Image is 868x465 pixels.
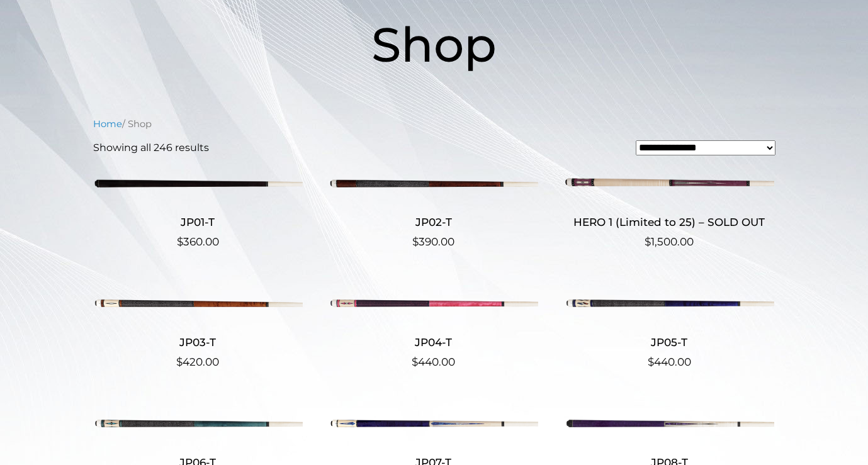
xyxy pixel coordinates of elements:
[329,406,538,440] img: JP07-T
[412,356,455,368] bdi: 440.00
[93,286,303,370] a: JP03-T $420.00
[93,165,303,200] img: JP01-T
[329,165,538,250] a: JP02-T $390.00
[412,235,419,248] span: $
[636,140,775,155] select: Shop order
[93,406,303,440] img: JP06-T
[176,356,183,368] span: $
[93,286,303,320] img: JP03-T
[93,140,209,155] p: Showing all 246 results
[329,286,538,320] img: JP04-T
[648,356,654,368] span: $
[565,165,774,200] img: HERO 1 (Limited to 25) - SOLD OUT
[645,235,694,248] bdi: 1,500.00
[565,406,774,440] img: JP08-T
[176,356,219,368] bdi: 420.00
[329,286,538,370] a: JP04-T $440.00
[565,165,774,250] a: HERO 1 (Limited to 25) – SOLD OUT $1,500.00
[565,286,774,370] a: JP05-T $440.00
[412,356,418,368] span: $
[329,165,538,200] img: JP02-T
[371,15,497,74] span: Shop
[565,330,774,354] h2: JP05-T
[645,235,651,248] span: $
[177,235,219,248] bdi: 360.00
[412,235,454,248] bdi: 390.00
[329,211,538,234] h2: JP02-T
[329,330,538,354] h2: JP04-T
[648,356,691,368] bdi: 440.00
[93,117,775,131] nav: Breadcrumb
[93,330,303,354] h2: JP03-T
[93,165,303,250] a: JP01-T $360.00
[93,118,122,130] a: Home
[177,235,183,248] span: $
[565,286,774,320] img: JP05-T
[565,211,774,234] h2: HERO 1 (Limited to 25) – SOLD OUT
[93,211,303,234] h2: JP01-T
